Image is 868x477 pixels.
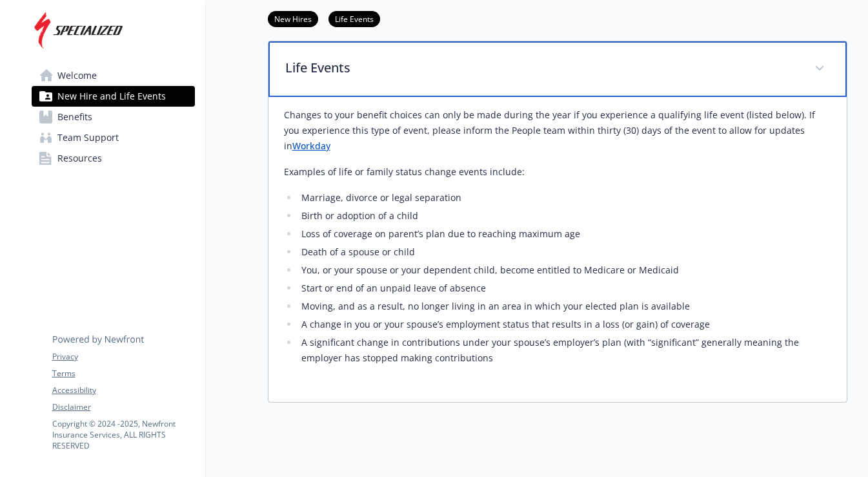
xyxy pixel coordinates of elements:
li: Loss of coverage on parent’s plan due to reaching maximum age [298,226,831,242]
div: Life Events [268,97,847,402]
li: Moving, and as a result, no longer living in an area in which your elected plan is available [298,299,831,314]
a: Resources [32,148,195,169]
li: A change in you or your spouse’s employment status that results in a loss (or gain) of coverage [298,317,831,332]
li: Start or end of an unpaid leave of absence [298,281,831,296]
div: Life Events [268,41,847,97]
a: Welcome [32,65,195,86]
li: Birth or adoption of a child [298,208,831,224]
p: Copyright © 2024 - 2025 , Newfront Insurance Services, ALL RIGHTS RESERVED [52,418,194,451]
li: You, or your spouse or your dependent child, become entitled to Medicare or Medicaid [298,262,831,278]
a: New Hire and Life Events [32,86,195,107]
a: Life Events [328,12,380,25]
span: Welcome [57,65,97,86]
p: Changes to your benefit choices can only be made during the year if you experience a qualifying l... [284,107,831,154]
a: Benefits [32,107,195,127]
a: Disclaimer [52,401,194,413]
li: Death of a spouse or child [298,244,831,260]
li: Marriage, divorce or legal separation [298,190,831,206]
span: New Hire and Life Events [57,86,166,107]
span: Benefits [57,107,92,127]
p: Examples of life or family status change events include: [284,164,831,180]
a: New Hires [268,12,318,25]
li: A significant change in contributions under your spouse’s employer’s plan (with “significant” gen... [298,335,831,366]
a: Accessibility [52,385,194,396]
span: Resources [57,148,102,169]
a: Privacy [52,351,194,363]
p: Life Events [285,58,799,78]
span: Team Support [57,127,119,148]
a: Terms [52,368,194,379]
a: Team Support [32,127,195,148]
a: Workday [292,140,330,152]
